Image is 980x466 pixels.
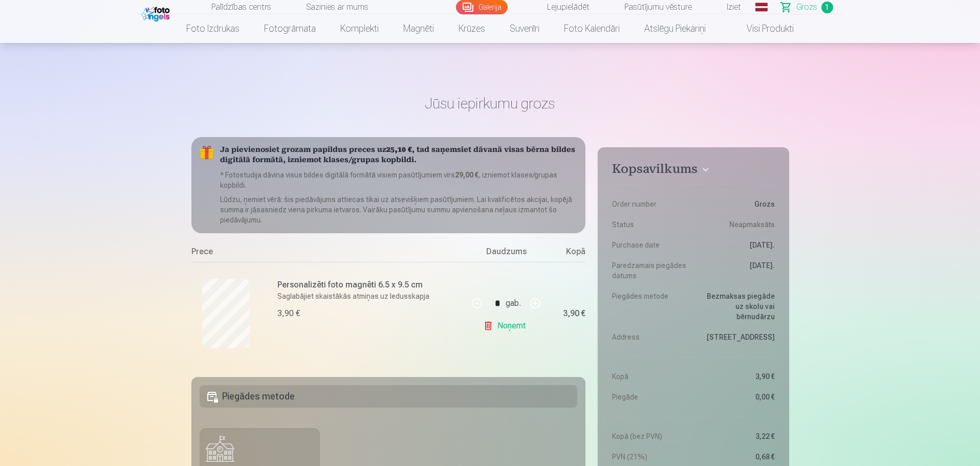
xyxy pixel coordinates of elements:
dd: Grozs [699,199,775,209]
a: Visi produkti [718,14,806,43]
img: /fa1 [141,4,172,21]
a: Magnēti [391,14,446,43]
a: Foto kalendāri [552,14,632,43]
dt: Paredzamais piegādes datums [612,260,688,281]
a: Krūzes [446,14,497,43]
p: Lūdzu, ņemiet vērā: šis piedāvājums attiecas tikai uz atsevišķiem pasūtījumiem. Lai kvalificētos ... [220,194,578,225]
a: Atslēgu piekariņi [632,14,718,43]
dd: 3,90 € [699,371,775,382]
dd: [STREET_ADDRESS] [699,332,775,342]
b: 29,00 € [455,171,478,179]
div: Kopā [545,246,585,262]
p: * Fotostudija dāvina visus bildes digitālā formātā visiem pasūtījumiem virs , izniemot klases/gru... [220,170,578,190]
dd: 0,68 € [699,452,775,462]
dt: Status [612,219,688,230]
a: Fotogrāmata [252,14,328,43]
a: Suvenīri [497,14,552,43]
span: Neapmaksāts [729,219,775,230]
div: 3,90 € [563,310,585,317]
span: Grozs [796,1,817,13]
a: Noņemt [483,316,530,336]
dd: [DATE]. [699,260,775,281]
dd: [DATE]. [699,240,775,250]
p: Saglabājiet skaistākās atmiņas uz ledusskapja [277,291,462,301]
dd: Bezmaksas piegāde uz skolu vai bērnudārzu [699,291,775,322]
dt: PVN (21%) [612,452,688,462]
div: Daudzums [468,246,545,262]
div: gab. [506,291,521,316]
h5: Ja pievienosiet grozam papildus preces uz , tad saņemsiet dāvanā visas bērna bildes digitālā form... [220,145,578,166]
dd: 0,00 € [699,392,775,402]
dt: Piegāde [612,392,688,402]
h5: Piegādes metode [200,385,578,408]
h6: Personalizēti foto magnēti 6.5 x 9.5 cm [277,279,462,291]
dt: Order number [612,199,688,209]
dt: Purchase date [612,240,688,250]
a: Komplekti [328,14,391,43]
h1: Jūsu iepirkumu grozs [191,94,789,113]
a: Foto izdrukas [174,14,252,43]
button: Kopsavilkums [612,162,774,180]
dd: 3,22 € [699,431,775,441]
span: 1 [821,2,833,13]
b: 25,10 € [386,146,412,154]
dt: Piegādes metode [612,291,688,322]
dt: Kopā [612,371,688,382]
div: Prece [191,246,468,262]
dt: Address [612,332,688,342]
dt: Kopā (bez PVN) [612,431,688,441]
div: 3,90 € [277,307,300,320]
